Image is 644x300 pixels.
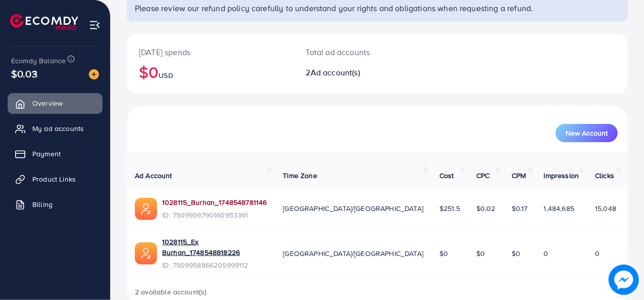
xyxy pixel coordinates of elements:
span: New Account [566,130,608,137]
img: ic-ads-acc.e4c84228.svg [135,198,157,220]
span: 15,048 [595,203,616,213]
span: USD [159,70,173,80]
a: Product Links [8,169,103,189]
span: Ecomdy Balance [11,56,66,66]
span: Time Zone [283,170,317,181]
span: 1,484,685 [544,203,574,213]
span: ID: 7509959790160953361 [162,210,267,220]
span: [GEOGRAPHIC_DATA]/[GEOGRAPHIC_DATA] [283,248,423,259]
img: logo [10,14,78,30]
span: $0 [439,248,448,259]
a: 1028115_Burhan_1748548781146 [162,197,267,207]
span: Ad Account [135,170,172,181]
span: $0.02 [476,203,496,213]
span: $251.5 [439,203,460,213]
span: $0.03 [11,66,37,81]
img: image [89,69,99,79]
span: Ad account(s) [311,67,360,78]
h2: $0 [139,62,282,81]
span: 0 [595,248,600,259]
a: My ad accounts [8,118,103,139]
img: menu [89,19,101,31]
a: 1028115_Ex Burhan_1748548818226 [162,237,267,258]
span: [GEOGRAPHIC_DATA]/[GEOGRAPHIC_DATA] [283,203,423,213]
span: ID: 7509958866205999112 [162,260,267,270]
span: $0 [476,248,485,259]
span: $0.17 [512,203,528,213]
a: Overview [8,93,103,113]
span: CPC [476,170,489,181]
h2: 2 [306,68,407,77]
span: Cost [439,170,454,181]
span: Impression [544,170,579,181]
span: 2 available account(s) [135,287,207,297]
p: Total ad accounts [306,46,407,58]
img: ic-ads-acc.e4c84228.svg [135,242,157,265]
span: Product Links [32,174,76,184]
span: My ad accounts [32,123,84,134]
span: Payment [32,149,61,159]
button: New Account [556,124,618,142]
span: CPM [512,170,526,181]
p: Please review our refund policy carefully to understand your rights and obligations when requesti... [135,2,622,14]
span: Overview [32,98,63,108]
p: [DATE] spends [139,46,282,58]
a: Payment [8,144,103,164]
a: Billing [8,194,103,215]
span: 0 [544,248,549,259]
img: image [609,265,639,295]
span: Billing [32,199,53,209]
span: $0 [512,248,520,259]
span: Clicks [595,170,614,181]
